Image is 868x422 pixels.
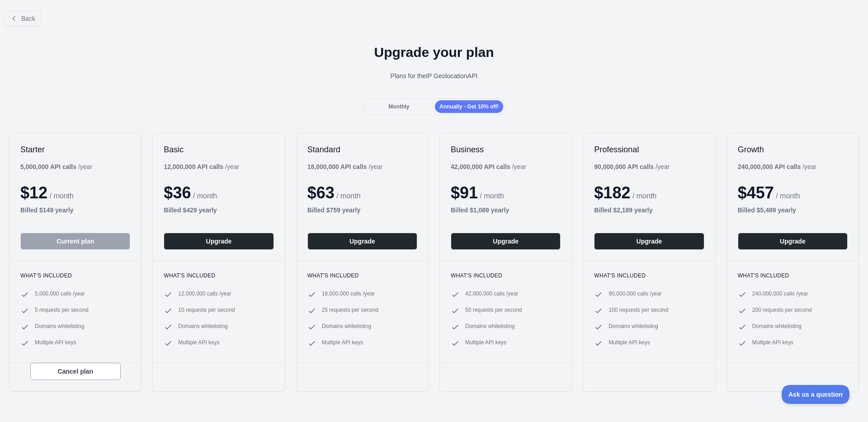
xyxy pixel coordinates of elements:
b: 90,000,000 API calls [594,163,654,170]
h2: Standard [307,144,417,155]
b: 18,000,000 API calls [307,163,367,170]
div: / year [594,162,670,171]
h2: Professional [594,144,704,155]
div: / year [307,162,383,171]
iframe: Toggle Customer Support [782,385,850,404]
div: / year [451,162,526,171]
b: 42,000,000 API calls [451,163,510,170]
h2: Business [451,144,561,155]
